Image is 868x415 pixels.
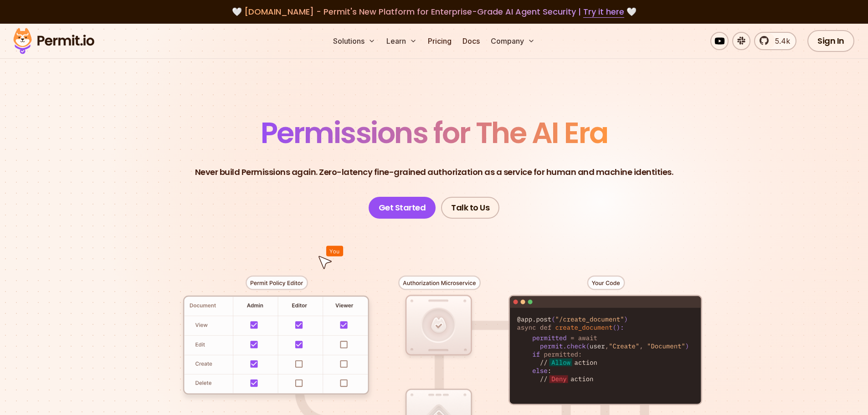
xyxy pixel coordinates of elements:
a: Docs [459,32,483,50]
button: Company [487,32,539,50]
div: 🤍 🤍 [22,5,846,18]
a: 5.4k [754,32,796,50]
button: Learn [383,32,421,50]
a: Talk to Us [441,197,499,219]
a: Try it here [583,6,624,18]
a: Sign In [807,30,854,52]
button: Solutions [329,32,379,50]
span: Permissions for The AI Era [261,113,608,153]
img: Permit logo [9,26,98,56]
span: 5.4k [770,36,790,46]
span: [DOMAIN_NAME] - Permit's New Platform for Enterprise-Grade AI Agent Security | [244,6,624,17]
a: Get Started [369,197,436,219]
p: Never build Permissions again. Zero-latency fine-grained authorization as a service for human and... [195,166,673,179]
a: Pricing [424,32,455,50]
